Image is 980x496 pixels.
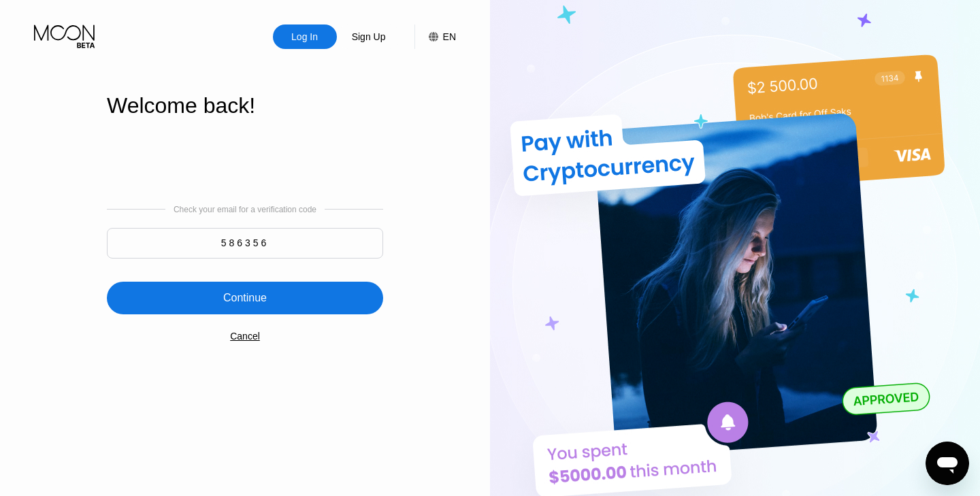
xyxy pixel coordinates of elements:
[350,30,387,44] div: Sign Up
[107,228,383,259] input: 000000
[414,24,456,49] div: EN
[926,442,969,485] iframe: Button to launch messaging window
[107,93,383,118] div: Welcome back!
[337,24,401,49] div: Sign Up
[223,291,267,305] div: Continue
[230,331,260,342] div: Cancel
[107,282,383,314] div: Continue
[174,205,316,214] div: Check your email for a verification code
[290,30,319,44] div: Log In
[273,24,337,49] div: Log In
[443,31,456,42] div: EN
